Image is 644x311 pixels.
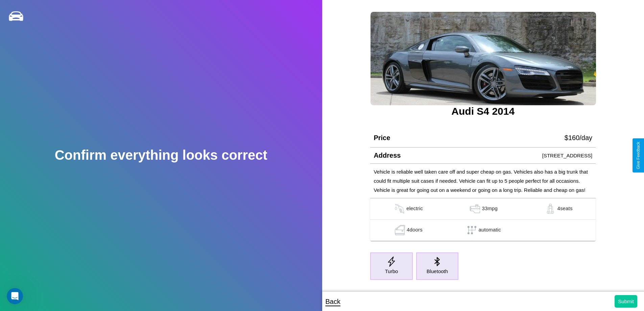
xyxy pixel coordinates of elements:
[542,151,592,160] p: [STREET_ADDRESS]
[326,295,340,308] p: Back
[374,134,390,142] h4: Price
[482,204,498,214] p: 33 mpg
[393,204,406,214] img: gas
[385,267,398,276] p: Turbo
[544,204,557,214] img: gas
[7,288,23,304] iframe: Intercom live chat
[370,106,596,117] h3: Audi S4 2014
[374,167,592,195] p: Vehicle is reliable well taken care off and super cheap on gas. Vehicles also has a big trunk tha...
[406,204,423,214] p: electric
[565,132,592,144] p: $ 160 /day
[615,295,637,308] button: Submit
[557,204,572,214] p: 4 seats
[370,198,596,241] table: simple table
[55,148,267,163] h2: Confirm everything looks correct
[407,225,423,235] p: 4 doors
[393,225,407,235] img: gas
[468,204,482,214] img: gas
[374,152,401,159] h4: Address
[479,225,501,235] p: automatic
[427,267,448,276] p: Bluetooth
[636,142,641,169] div: Give Feedback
